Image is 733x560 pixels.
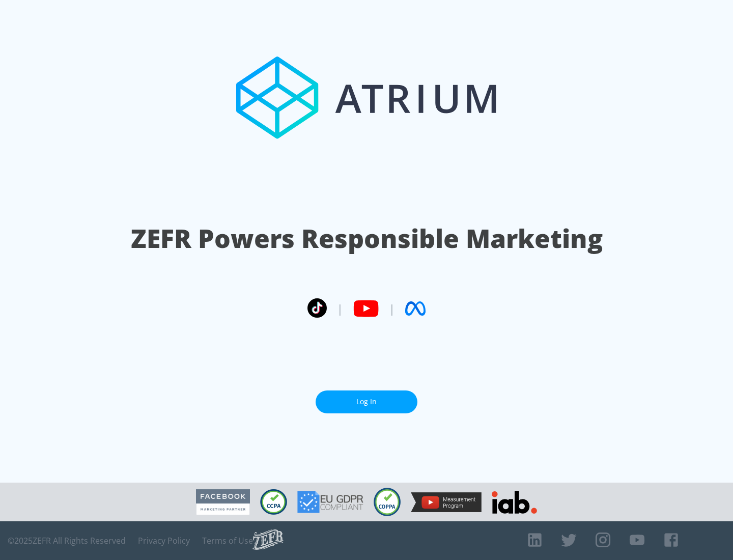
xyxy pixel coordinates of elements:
img: COPPA Compliant [374,488,401,516]
img: Facebook Marketing Partner [196,489,250,515]
img: YouTube Measurement Program [411,492,482,512]
span: © 2025 ZEFR All Rights Reserved [8,536,126,546]
h1: ZEFR Powers Responsible Marketing [131,221,603,256]
span: | [389,301,395,316]
a: Log In [316,390,417,413]
img: IAB [492,491,537,514]
span: | [337,301,343,316]
a: Privacy Policy [138,536,190,546]
img: CCPA Compliant [260,489,287,515]
img: GDPR Compliant [297,491,363,513]
a: Terms of Use [202,536,253,546]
